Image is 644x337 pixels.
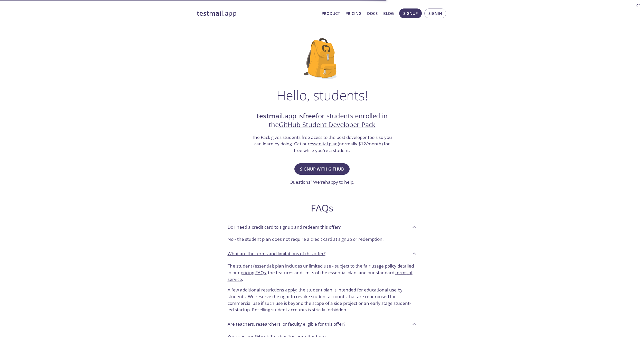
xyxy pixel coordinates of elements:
[383,10,394,17] a: Blog
[223,317,421,331] div: Are teachers, researchers, or faculty eligible for this offer?
[322,10,340,17] a: Product
[251,134,393,154] h3: The Pack gives students free acess to the best developer tools so you can learn by doing. Get our...
[223,261,421,317] div: What are the terms and limitations of this offer?
[228,236,417,243] p: No - the student plan does not require a credit card at signup or redemption.
[310,141,338,147] a: essential plan
[424,8,446,18] button: Signin
[257,111,283,120] strong: testmail
[290,179,354,185] h3: Questions? We're .
[197,9,318,18] a: testmail.app
[304,38,340,79] img: github-student-backpack.png
[276,87,368,103] h1: Hello, students!
[279,120,376,129] a: GitHub Student Developer Pack
[228,270,413,282] a: terms of service
[223,234,421,247] div: Do I need a credit card to signup and redeem this offer?
[241,270,266,276] a: pricing FAQs
[346,10,361,17] a: Pricing
[325,179,353,185] a: happy to help
[399,8,422,18] button: Signup
[367,10,378,17] a: Docs
[251,112,393,129] h2: .app is for students enrolled in the
[228,250,325,257] p: What are the terms and limitations of this offer?
[228,224,341,230] p: Do I need a credit card to signup and redeem this offer?
[223,247,421,261] div: What are the terms and limitations of this offer?
[428,10,442,17] span: Signin
[294,163,350,175] button: Signup with GitHub
[223,202,421,214] h2: FAQs
[223,220,421,234] div: Do I need a credit card to signup and redeem this offer?
[300,165,344,173] span: Signup with GitHub
[197,9,223,18] strong: testmail
[228,263,417,282] p: The student (essential) plan includes unlimited use - subject to the fair usage policy detailed i...
[303,111,316,120] strong: free
[228,321,345,327] p: Are teachers, researchers, or faculty eligible for this offer?
[403,10,418,17] span: Signup
[228,282,417,313] p: A few additional restrictions apply: the student plan is intended for educational use by students...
